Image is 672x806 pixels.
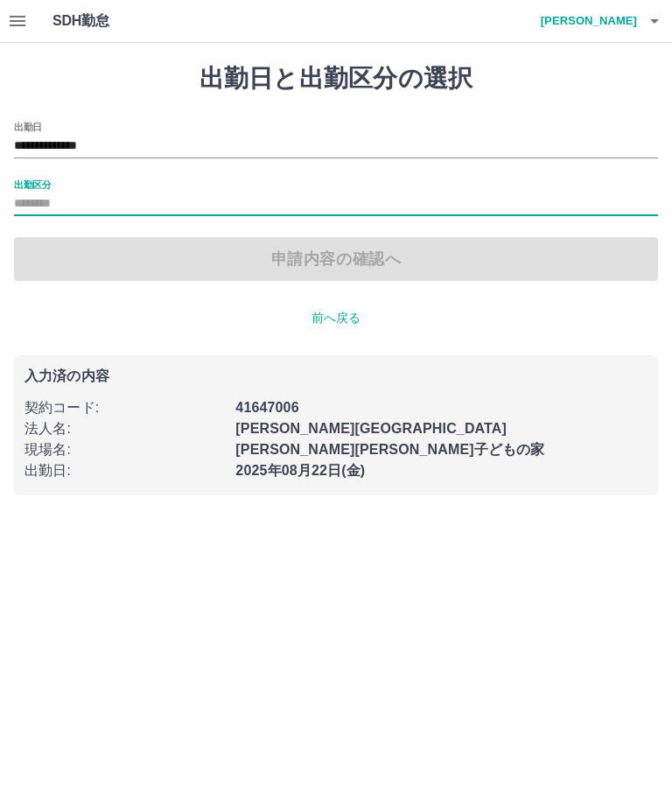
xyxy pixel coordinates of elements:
[24,369,647,383] p: 入力済の内容
[235,421,507,436] b: [PERSON_NAME][GEOGRAPHIC_DATA]
[24,418,225,439] p: 法人名 :
[235,400,298,415] b: 41647006
[14,178,51,191] label: 出勤区分
[235,463,365,478] b: 2025年08月22日(金)
[14,64,658,94] h1: 出勤日と出勤区分の選択
[24,397,225,418] p: 契約コード :
[14,309,658,327] p: 前へ戻る
[24,439,225,460] p: 現場名 :
[14,120,42,133] label: 出勤日
[24,460,225,481] p: 出勤日 :
[235,442,544,457] b: [PERSON_NAME][PERSON_NAME]子どもの家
